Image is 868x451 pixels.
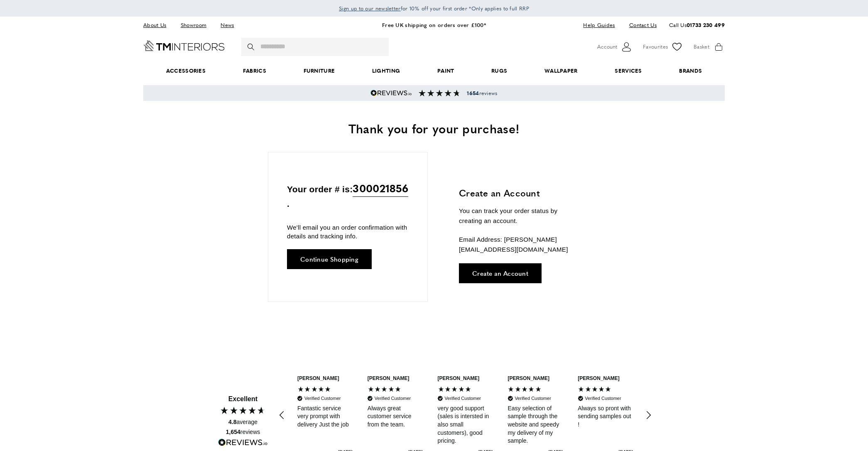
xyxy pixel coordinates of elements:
div: Always so pront with sending samples out ! [578,404,633,429]
div: [PERSON_NAME] [578,375,620,382]
a: Lighting [353,58,419,83]
a: Read more reviews on REVIEWS.io [218,439,268,449]
a: Favourites [643,41,683,53]
div: reviews [226,428,260,436]
div: Verified Customer [445,395,481,402]
div: very good support (sales is intersted in also small customers), good pricing. [438,404,493,445]
div: average [228,418,257,426]
a: Furniture [285,58,353,83]
a: Help Guides [577,20,621,31]
a: Continue Shopping [287,249,372,269]
a: Fabrics [224,58,285,83]
a: Contact Us [623,20,657,31]
span: Account [597,42,617,51]
a: Rugs [473,58,526,83]
a: Services [596,58,661,83]
button: Customer Account [597,41,633,53]
a: Create an Account [459,263,542,283]
div: 5 Stars [438,386,474,395]
button: Search [248,38,256,56]
span: 4.8 [228,419,236,425]
div: REVIEWS.io Carousel Scroll Right [638,405,658,425]
img: Reviews.io 5 stars [370,90,412,96]
div: Verified Customer [375,395,411,402]
div: 5 Stars [368,386,404,395]
div: Easy selection of sample through the website and speedy my delivery of my sample. [508,404,563,445]
p: Call Us [669,21,725,29]
div: 5 Stars [508,386,544,395]
span: Sign up to our newsletter [339,5,401,12]
a: Wallpaper [526,58,596,83]
div: Verified Customer [304,395,341,402]
p: We'll email you an order confirmation with details and tracking info. [287,223,409,240]
p: Email Address: [PERSON_NAME][EMAIL_ADDRESS][DOMAIN_NAME] [459,235,581,255]
h3: Create an Account [459,186,581,199]
p: Your order # is: . [287,180,409,211]
div: 4.80 Stars [220,406,266,415]
a: Go to Home page [143,40,225,51]
a: About Us [143,20,172,31]
div: [PERSON_NAME] [438,375,480,382]
a: News [214,20,240,31]
div: Verified Customer [515,395,551,402]
span: Thank you for your purchase! [348,119,520,137]
div: Fantastic service very prompt with delivery Just the job [297,404,353,429]
div: 5 Stars [297,386,333,395]
div: [PERSON_NAME] [508,375,549,382]
span: Continue Shopping [300,256,358,262]
div: REVIEWS.io Carousel Scroll Left [272,405,292,425]
div: 5 Stars [578,386,614,395]
span: reviews [467,90,497,96]
a: Paint [419,58,473,83]
span: Accessories [147,58,224,83]
span: Create an Account [472,270,528,276]
span: 300021856 [353,180,408,197]
a: Free UK shipping on orders over £100* [382,21,486,29]
div: Excellent [228,395,257,404]
span: for 10% off your first order *Only applies to full RRP [339,5,529,12]
div: [PERSON_NAME] [368,375,409,382]
strong: 1654 [467,89,479,97]
a: Brands [661,58,721,83]
div: Verified Customer [585,395,621,402]
div: [PERSON_NAME] [297,375,339,382]
span: Favourites [643,42,668,51]
a: 01733 230 499 [687,21,725,29]
span: 1,654 [226,429,240,435]
img: Reviews section [419,90,460,96]
a: Sign up to our newsletter [339,4,401,12]
p: You can track your order status by creating an account. [459,206,581,226]
a: Showroom [174,20,213,31]
div: Always great customer service from the team. [368,404,423,429]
